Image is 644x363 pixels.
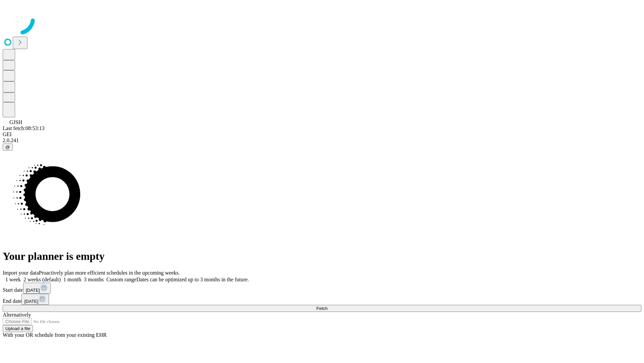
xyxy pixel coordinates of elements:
[3,144,13,151] button: @
[39,270,180,276] span: Proactively plan more efficient schedules in the upcoming weeks.
[106,277,136,282] span: Custom range
[3,270,39,276] span: Import your data
[5,145,10,150] span: @
[5,277,21,282] span: 1 week
[3,305,641,312] button: Fetch
[316,306,327,311] span: Fetch
[24,299,38,304] span: [DATE]
[9,119,22,125] span: GJSH
[3,312,31,318] span: Alternatively
[3,125,45,131] span: Last fetch: 08:53:13
[3,332,107,338] span: With your OR schedule from your existing EHR
[21,294,49,305] button: [DATE]
[3,131,641,137] div: GEI
[3,283,641,294] div: Start date
[26,288,40,293] span: [DATE]
[3,250,641,263] h1: Your planner is empty
[3,294,641,305] div: End date
[23,277,61,282] span: 2 weeks (default)
[3,137,641,144] div: 2.0.241
[23,283,51,294] button: [DATE]
[63,277,81,282] span: 1 month
[84,277,104,282] span: 3 months
[137,277,249,282] span: Dates can be optimized up to 3 months in the future.
[3,325,33,332] button: Upload a file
